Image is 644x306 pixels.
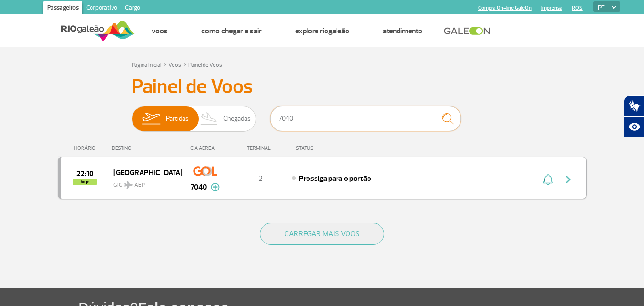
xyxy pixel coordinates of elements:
div: DESTINO [112,145,182,151]
span: hoje [73,179,97,185]
a: Como chegar e sair [201,26,262,36]
a: Explore RIOgaleão [295,26,349,36]
h3: Painel de Voos [132,75,513,99]
a: Compra On-line GaleOn [478,5,532,11]
a: Página Inicial [132,62,161,69]
span: [GEOGRAPHIC_DATA] [113,166,174,179]
a: > [163,59,166,70]
span: Chegadas [223,106,251,131]
span: 7040 [191,181,207,193]
a: Cargo [121,1,144,16]
a: Passageiros [43,1,82,16]
a: > [183,59,186,70]
div: HORÁRIO [61,145,112,151]
a: Voos [168,62,181,69]
a: Painel de Voos [188,62,222,69]
img: mais-info-painel-voo.svg [211,183,220,191]
button: CARREGAR MAIS VOOS [260,223,384,245]
img: sino-painel-voo.svg [543,174,553,185]
a: Imprensa [541,5,562,11]
a: Corporativo [82,1,121,16]
input: Voo, cidade ou cia aérea [270,106,461,131]
img: slider-desembarque [195,106,224,131]
span: 2025-08-26 22:10:00 [76,170,93,177]
span: GIG [113,176,174,190]
div: TERMINAL [229,145,291,151]
span: Prossiga para o portão [299,174,371,183]
span: Partidas [166,106,189,131]
img: destiny_airplane.svg [124,181,133,189]
img: slider-embarque [136,106,166,131]
div: CIA AÉREA [182,145,229,151]
a: Voos [152,26,168,36]
span: AEP [134,181,145,190]
div: STATUS [291,145,369,151]
button: Abrir tradutor de língua de sinais. [624,95,644,116]
a: Atendimento [383,26,422,36]
div: Plugin de acessibilidade da Hand Talk. [624,95,644,137]
a: RQS [572,5,583,11]
span: 2 [258,174,263,183]
img: seta-direita-painel-voo.svg [562,174,574,185]
button: Abrir recursos assistivos. [624,116,644,137]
